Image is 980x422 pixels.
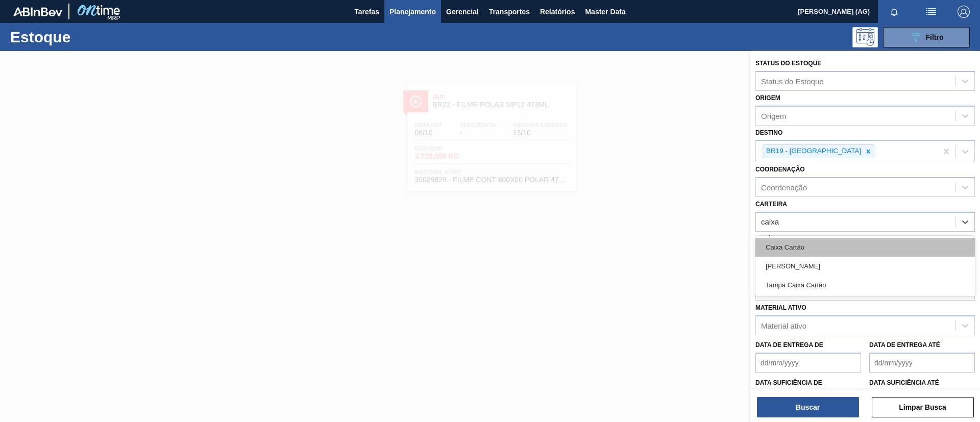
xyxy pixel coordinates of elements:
[869,353,975,373] input: dd/mm/yyyy
[869,341,940,349] label: Data de Entrega até
[755,304,806,311] label: Material ativo
[755,201,787,208] label: Carteira
[755,353,861,373] input: dd/mm/yyyy
[761,111,786,120] div: Origem
[446,6,479,18] span: Gerencial
[925,6,937,18] img: userActions
[761,77,824,85] div: Status do Estoque
[10,31,163,43] h1: Estoque
[852,27,878,47] div: Pogramando: nenhum usuário selecionado
[755,129,782,136] label: Destino
[755,235,780,242] label: Família
[926,33,944,41] span: Filtro
[883,27,970,47] button: Filtro
[755,379,822,386] label: Data suficiência de
[755,94,780,102] label: Origem
[389,6,436,18] span: Planejamento
[761,321,806,330] div: Material ativo
[585,6,625,18] span: Master Data
[13,7,62,16] img: TNhmsLtSVTkK8tSr43FrP2fwEKptu5GPRR3wAAAABJRU5ErkJggg==
[354,6,379,18] span: Tarefas
[540,6,575,18] span: Relatórios
[755,257,975,276] div: [PERSON_NAME]
[489,6,530,18] span: Transportes
[755,341,823,349] label: Data de Entrega de
[755,276,975,294] div: Tampa Caixa Cartão
[878,5,911,19] button: Notificações
[761,183,807,192] div: Coordenação
[763,145,863,158] div: BR19 - [GEOGRAPHIC_DATA]
[755,166,805,173] label: Coordenação
[755,238,975,257] div: Caixa Cartão
[958,6,970,18] img: Logout
[869,379,939,386] label: Data suficiência até
[755,60,821,67] label: Status do Estoque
